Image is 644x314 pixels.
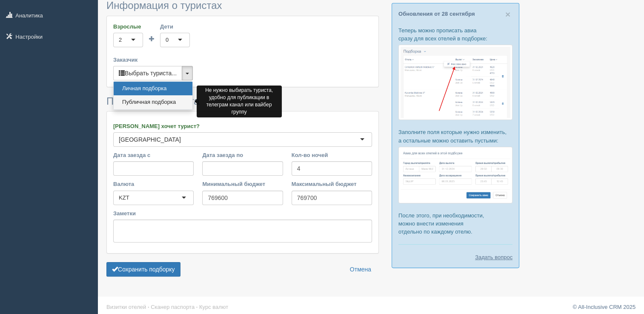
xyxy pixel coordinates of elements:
p: Заполните поля которые нужно изменить, а остальные можно оставить пустыми: [398,128,512,144]
a: Отмена [344,262,377,277]
label: [PERSON_NAME] хочет турист? [113,122,372,130]
input: 7-10 или 7,10,14 [292,161,372,176]
div: KZT [119,194,129,202]
a: Обновления от 28 сентября [398,11,475,17]
div: 0 [166,36,169,44]
p: Теперь можно прописать авиа сразу для всех отелей в подборке: [398,26,512,43]
div: [GEOGRAPHIC_DATA] [119,135,181,144]
button: Выбрать туриста... [113,66,182,80]
a: © All-Inclusive CRM 2025 [572,304,635,310]
a: Личная подборка [114,82,192,96]
label: Взрослые [113,23,143,31]
label: Дата заезда по [202,151,283,159]
label: Кол-во ночей [292,151,372,159]
a: Визитки отелей [106,304,146,310]
button: Close [505,10,510,19]
p: После этого, при необходимости, можно внести изменения отдельно по каждому отелю. [398,211,512,236]
img: %D0%BF%D0%BE%D0%B4%D0%B1%D0%BE%D1%80%D0%BA%D0%B0-%D0%B0%D0%B2%D0%B8%D0%B0-1-%D1%81%D1%80%D0%BC-%D... [398,45,512,120]
label: Минимальный бюджет [202,180,283,188]
a: Сканер паспорта [151,304,195,310]
a: Публичная подборка [114,95,192,109]
img: %D0%BF%D0%BE%D0%B4%D0%B1%D0%BE%D1%80%D0%BA%D0%B0-%D0%B0%D0%B2%D0%B8%D0%B0-2-%D1%81%D1%80%D0%BC-%D... [398,147,512,203]
label: Валюта [113,180,194,188]
div: Не нужно выбирать туриста, удобно для публикации в телеграм канал или вайбер группу [197,86,282,117]
label: Заказчик [113,56,372,64]
span: × [505,9,510,19]
a: Курс валют [199,304,228,310]
label: Дата заезда с [113,151,194,159]
span: · [196,304,198,310]
label: Максимальный бюджет [292,180,372,188]
a: Задать вопрос [475,253,512,261]
label: Заметки [113,209,372,217]
span: Пожелания туриста [106,95,199,107]
div: 2 [119,36,122,44]
span: · [148,304,149,310]
button: Сохранить подборку [106,262,180,277]
label: Дети [160,23,190,31]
